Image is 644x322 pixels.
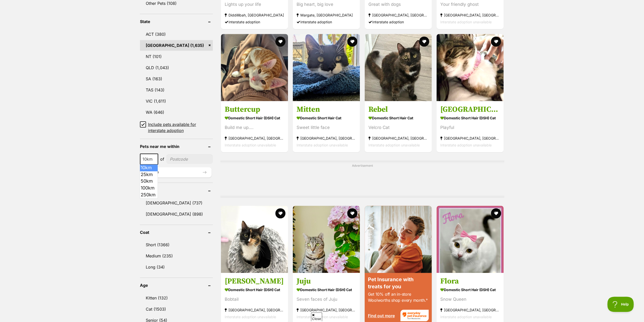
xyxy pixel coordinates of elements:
div: Snow Queen [440,296,500,303]
span: of [160,156,164,162]
strong: Domestic Short Hair (DSH) Cat [440,286,500,293]
a: QLD (1,043) [140,62,213,73]
li: 50km [140,178,157,185]
header: Gender [140,188,213,193]
strong: [GEOGRAPHIC_DATA], [GEOGRAPHIC_DATA] [297,135,356,142]
strong: [GEOGRAPHIC_DATA], [GEOGRAPHIC_DATA] [440,307,500,313]
h3: Flora [440,276,500,286]
h3: [PERSON_NAME] [225,276,284,286]
img: Venezia - Domestic Short Hair (DSH) Cat [437,34,504,101]
a: Medium (235) [140,251,213,261]
strong: [GEOGRAPHIC_DATA], [GEOGRAPHIC_DATA] [440,12,500,18]
span: Interstate adoption unavailable [440,143,492,147]
a: Kitten (132) [140,293,213,303]
button: favourite [275,208,285,218]
strong: [GEOGRAPHIC_DATA], [GEOGRAPHIC_DATA] [368,135,428,142]
img: Juju - Domestic Short Hair (DSH) Cat [293,206,360,273]
div: Sweet little face [297,124,356,131]
a: NT (101) [140,51,213,62]
span: 10km [140,154,158,165]
span: Interstate adoption unavailable [225,315,276,319]
img: Rebel - Domestic Short Hair Cat [365,34,432,101]
strong: [GEOGRAPHIC_DATA], [GEOGRAPHIC_DATA] [440,135,500,142]
div: Interstate adoption [368,18,428,25]
button: favourite [491,36,501,47]
div: Interstate adoption [225,18,284,25]
li: 25km [140,171,157,178]
button: favourite [491,208,501,218]
span: Interstate adoption unavailable [440,315,492,319]
div: Advertisement [220,161,504,198]
span: Interstate adoption unavailable [297,143,348,147]
strong: Domestic Short Hair Cat [297,115,356,122]
button: favourite [347,208,357,218]
span: Close [311,312,322,321]
strong: [GEOGRAPHIC_DATA], [GEOGRAPHIC_DATA] [297,307,356,313]
img: Gidget - Domestic Short Hair (DSH) Cat [221,206,288,273]
strong: [GEOGRAPHIC_DATA], [GEOGRAPHIC_DATA] [225,307,284,313]
h3: [GEOGRAPHIC_DATA] [440,105,500,115]
div: Playful [440,124,500,131]
span: Include pets available for interstate adoption [148,121,213,134]
a: Short (1366) [140,239,213,250]
header: State [140,19,213,24]
h3: Mitten [297,105,356,115]
strong: Margate, [GEOGRAPHIC_DATA] [297,12,356,18]
a: [GEOGRAPHIC_DATA] Domestic Short Hair (DSH) Cat Playful [GEOGRAPHIC_DATA], [GEOGRAPHIC_DATA] Inte... [437,101,504,153]
strong: Domestic Short Hair (DSH) Cat [225,286,284,293]
a: [DEMOGRAPHIC_DATA] (737) [140,198,213,208]
strong: Domestic Short Hair (DSH) Cat [225,115,284,122]
button: favourite [347,36,357,47]
a: Mitten Domestic Short Hair Cat Sweet little face [GEOGRAPHIC_DATA], [GEOGRAPHIC_DATA] Interstate ... [293,101,360,153]
a: WA (646) [140,107,213,118]
strong: Domestic Short Hair Cat [368,115,428,122]
span: 10km [140,156,158,163]
a: VIC (1,611) [140,96,213,106]
h3: Buttercup [225,105,284,115]
div: Build me up.... [225,124,284,131]
strong: [GEOGRAPHIC_DATA], [GEOGRAPHIC_DATA] [368,12,428,18]
a: Cat (1503) [140,304,213,314]
li: 10km [140,164,157,171]
span: Interstate adoption unavailable [225,143,276,147]
li: 100km [140,185,157,192]
header: Coat [140,230,213,235]
a: Buttercup Domestic Short Hair (DSH) Cat Build me up.... [GEOGRAPHIC_DATA], [GEOGRAPHIC_DATA] Inte... [221,101,288,153]
a: [DEMOGRAPHIC_DATA] (898) [140,209,213,219]
span: Interstate adoption unavailable [297,315,348,319]
button: Update [140,167,212,177]
button: favourite [419,36,429,47]
a: Rebel Domestic Short Hair Cat Velcro Cat [GEOGRAPHIC_DATA], [GEOGRAPHIC_DATA] Interstate adoption... [365,101,432,153]
img: Mitten - Domestic Short Hair Cat [293,34,360,101]
h3: Juju [297,276,356,286]
div: Big heart, big love [297,1,356,8]
div: Seven faces of Juju [297,296,356,303]
div: Velcro Cat [368,124,428,131]
strong: [GEOGRAPHIC_DATA], [GEOGRAPHIC_DATA] [225,135,284,142]
a: Long (34) [140,262,213,272]
div: Interstate adoption [297,18,356,25]
strong: Domestic Short Hair (DSH) Cat [297,286,356,293]
img: Buttercup - Domestic Short Hair (DSH) Cat [221,34,288,101]
div: Lights up your life [225,1,284,8]
strong: Diddillibah, [GEOGRAPHIC_DATA] [225,12,284,18]
div: Bobtail [225,296,284,303]
div: Your friendly ghost [440,1,500,8]
a: Include pets available for interstate adoption [140,121,213,134]
button: favourite [275,36,285,47]
img: Flora - Domestic Short Hair (DSH) Cat [437,206,504,273]
a: TAS (143) [140,85,213,95]
header: Age [140,283,213,288]
header: Pets near me within [140,144,213,149]
a: [GEOGRAPHIC_DATA] (1,635) [140,40,213,51]
span: Interstate adoption unavailable [368,143,420,147]
div: Great with dogs [368,1,428,8]
a: ACT (380) [140,29,213,40]
input: postcode [166,154,213,164]
span: Interstate adoption unavailable [440,20,492,24]
strong: Domestic Short Hair (DSH) Cat [440,115,500,122]
a: SA (163) [140,73,213,84]
h3: Rebel [368,105,428,115]
li: 250km [140,192,157,198]
iframe: Help Scout Beacon - Open [607,297,634,312]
